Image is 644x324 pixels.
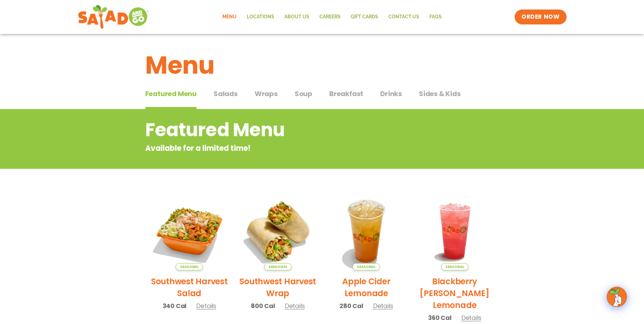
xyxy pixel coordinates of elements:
[242,9,279,25] a: Locations
[217,9,447,25] nav: Menu
[380,89,402,99] span: Drinks
[145,86,499,109] div: Tabbed content
[515,10,566,24] a: ORDER NOW
[176,263,203,270] span: Seasonal
[285,302,305,310] span: Details
[441,263,468,270] span: Seasonal
[428,313,452,322] span: 360 Cal
[314,9,346,25] a: Careers
[327,192,406,270] img: Product photo for Apple Cider Lemonade
[239,275,317,299] h2: Southwest Harvest Wrap
[424,9,447,25] a: FAQs
[416,275,494,311] h2: Blackberry [PERSON_NAME] Lemonade
[339,301,363,310] span: 280 Cal
[78,3,149,31] img: new-SAG-logo-768×292
[217,9,242,25] a: Menu
[255,89,278,99] span: Wraps
[327,275,406,299] h2: Apple Cider Lemonade
[145,116,444,144] h2: Featured Menu
[251,301,275,310] span: 800 Cal
[196,302,216,310] span: Details
[461,313,481,322] span: Details
[145,143,444,154] p: Available for a limited time!
[383,9,424,25] a: Contact Us
[150,192,229,270] img: Product photo for Southwest Harvest Salad
[214,89,238,99] span: Salads
[163,301,187,310] span: 340 Cal
[329,89,363,99] span: Breakfast
[346,9,383,25] a: GIFT CARDS
[239,192,317,270] img: Product photo for Southwest Harvest Wrap
[416,192,494,270] img: Product photo for Blackberry Bramble Lemonade
[352,263,380,270] span: Seasonal
[373,302,393,310] span: Details
[145,89,197,99] span: Featured Menu
[607,287,626,306] img: wpChatIcon
[279,9,314,25] a: About Us
[150,275,229,299] h2: Southwest Harvest Salad
[419,89,461,99] span: Sides & Kids
[295,89,312,99] span: Soup
[145,47,499,84] h1: Menu
[264,263,292,270] span: Seasonal
[521,13,559,21] span: ORDER NOW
